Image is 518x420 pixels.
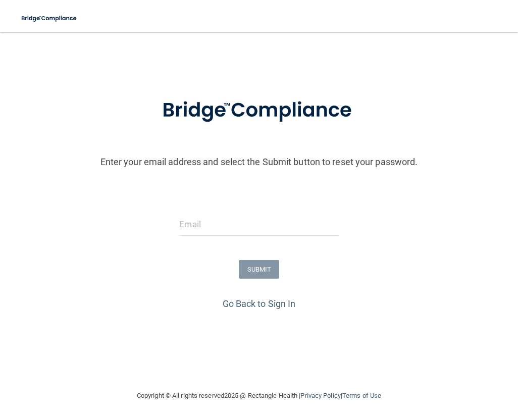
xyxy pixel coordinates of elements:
img: bridge_compliance_login_screen.278c3ca4.svg [141,84,377,137]
input: Email [179,213,338,236]
button: SUBMIT [239,260,280,279]
a: Privacy Policy [300,392,340,399]
a: Go Back to Sign In [223,298,296,309]
a: Terms of Use [342,392,381,399]
img: bridge_compliance_login_screen.278c3ca4.svg [15,8,84,29]
div: Copyright © All rights reserved 2025 @ Rectangle Health | | [75,380,443,412]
